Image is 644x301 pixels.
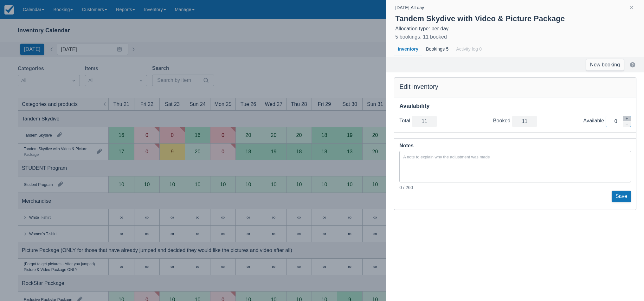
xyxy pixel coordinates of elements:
a: New booking [586,59,624,71]
div: Notes [399,141,631,150]
div: Booked [493,118,512,124]
div: Edit inventory [399,83,631,91]
div: Availability [399,102,631,110]
div: Inventory [394,42,422,57]
div: Available [583,118,606,124]
button: Save [612,191,631,202]
div: [DATE] , All day [395,4,424,11]
div: Bookings 5 [422,42,452,57]
strong: Tandem Skydive with Video & Picture Package [395,14,565,23]
div: 5 bookings, 11 booked [395,33,447,41]
div: 0 / 260 [399,184,631,191]
div: Total [399,118,412,124]
div: Allocation type: per day [395,26,635,32]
